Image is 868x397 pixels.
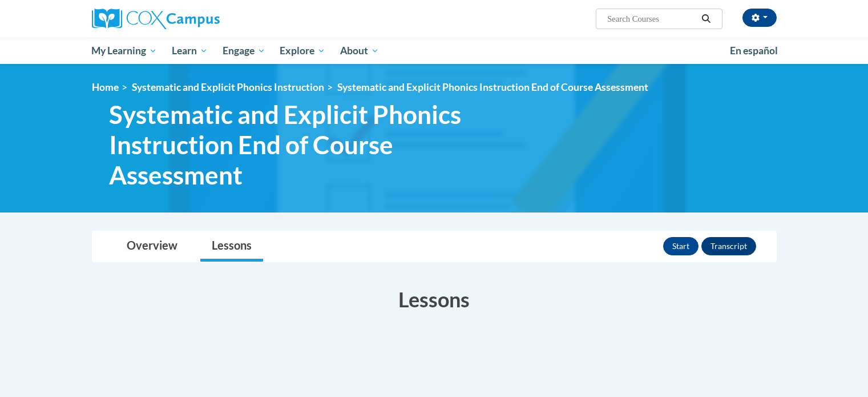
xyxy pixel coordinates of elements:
[84,38,165,64] a: My Learning
[340,44,379,58] span: About
[164,38,215,64] a: Learn
[722,39,785,63] a: En español
[91,44,157,58] span: My Learning
[92,285,777,314] h3: Lessons
[697,12,714,26] button: Search
[337,81,648,93] span: Systematic and Explicit Phonics Instruction End of Course Assessment
[606,12,697,26] input: Search Courses
[701,237,756,255] button: Transcript
[132,81,324,93] a: Systematic and Explicit Phonics Instruction
[215,38,273,64] a: Engage
[115,231,189,262] a: Overview
[200,231,263,262] a: Lessons
[172,44,208,58] span: Learn
[75,38,794,64] div: Main menu
[109,99,503,190] span: Systematic and Explicit Phonics Instruction End of Course Assessment
[92,9,309,29] a: Cox Campus
[272,38,333,64] a: Explore
[223,44,265,58] span: Engage
[92,81,119,93] a: Home
[742,9,777,27] button: Account Settings
[333,38,386,64] a: About
[92,9,220,29] img: Cox Campus
[280,44,325,58] span: Explore
[730,45,778,57] span: En español
[663,237,699,255] button: Start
